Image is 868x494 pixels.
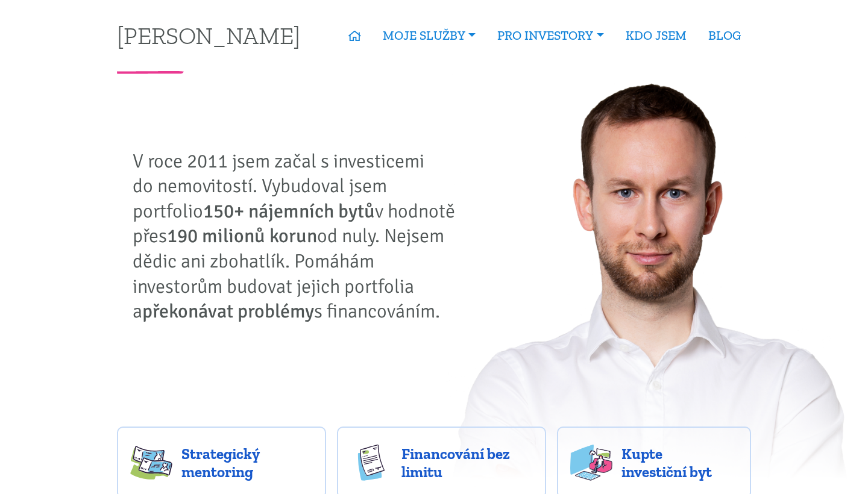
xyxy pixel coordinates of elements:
[372,22,486,49] a: MOJE SLUŽBY
[570,445,612,481] img: flats
[350,445,392,481] img: finance
[117,23,300,47] a: [PERSON_NAME]
[167,224,317,248] strong: 190 milionů korun
[203,199,375,223] strong: 150+ nájemních bytů
[181,445,313,481] span: Strategický mentoring
[133,149,464,324] p: V roce 2011 jsem začal s investicemi do nemovitostí. Vybudoval jsem portfolio v hodnotě přes od n...
[615,22,697,49] a: KDO JSEM
[142,299,314,323] strong: překonávat problémy
[130,445,172,481] img: strategy
[401,445,533,481] span: Financování bez limitu
[486,22,614,49] a: PRO INVESTORY
[697,22,752,49] a: BLOG
[621,445,738,481] span: Kupte investiční byt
